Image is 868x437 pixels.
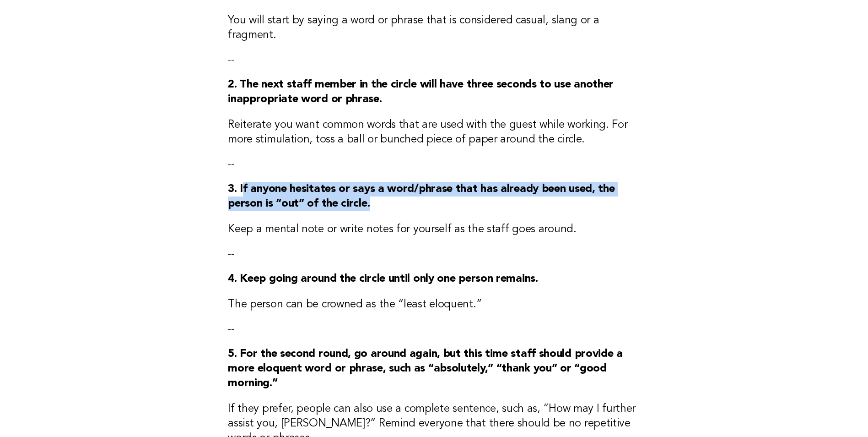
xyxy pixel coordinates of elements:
[228,323,640,336] p: --
[228,118,640,147] h3: Reiterate you want common words that are used with the guest while working. For more stimulation,...
[228,248,640,261] p: --
[228,54,640,66] p: --
[228,184,615,209] strong: 3. If anyone hesitates or says a word/phrase that has already been used, the person is “out” of t...
[228,273,538,284] strong: 4. Keep going around the circle until only one person remains.
[228,297,640,312] h3: The person can be crowned as the “least eloquent.”
[228,158,640,171] p: --
[228,79,614,105] strong: 2. The next staff member in the circle will have three seconds to use another inappropriate word ...
[228,222,640,237] h3: Keep a mental note or write notes for yourself as the staff goes around.
[228,349,623,389] strong: 5. For the second round, go around again, but this time staff should provide a more eloquent word...
[228,13,640,43] h3: You will start by saying a word or phrase that is considered casual, slang or a fragment.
